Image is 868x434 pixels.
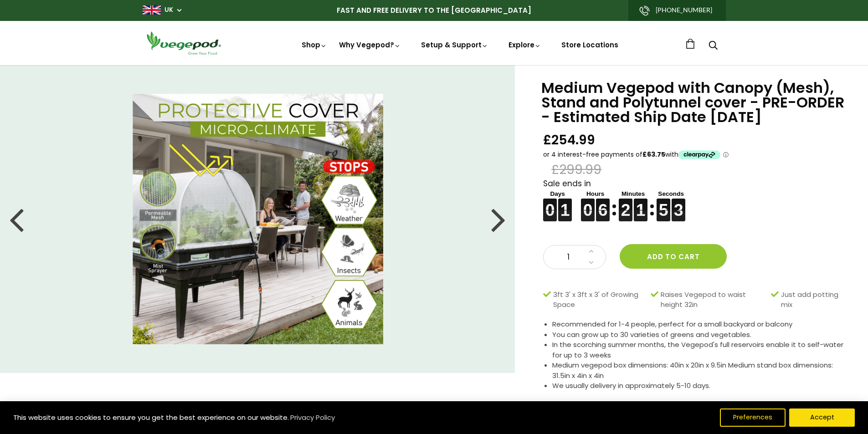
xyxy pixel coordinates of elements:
[143,30,225,56] img: Vegepod
[543,178,845,222] div: Sale ends in
[552,330,845,340] li: You can grow up to 30 varieties of greens and vegetables.
[164,5,173,15] a: UK
[789,408,855,427] button: Accept
[619,199,632,210] figure: 2
[781,290,841,310] span: Just add potting mix
[302,40,327,50] a: Shop
[143,5,161,15] img: gb_large.png
[552,381,845,391] li: We usually delivery in approximately 5-10 days.
[551,161,601,178] span: £299.99
[657,199,670,210] figure: 5
[596,199,610,210] figure: 6
[508,40,541,50] a: Explore
[552,319,845,330] li: Recommended for 1-4 people, perfect for a small backyard or balcony
[620,244,727,269] button: Add to cart
[552,360,845,381] li: Medium vegepod box dimensions: 40in x 20in x 9.5in Medium stand box dimensions: 31.5in x 4in x 4in
[581,199,595,210] figure: 0
[421,40,488,50] a: Setup & Support
[13,413,289,422] span: This website uses cookies to ensure you get the best experience on our website.
[661,290,766,310] span: Raises Vegepod to waist height 32in
[339,40,401,50] a: Why Vegepod?
[558,199,572,210] figure: 1
[720,408,786,427] button: Preferences
[586,257,596,269] a: Decrease quantity by 1
[553,251,584,263] span: 1
[541,81,845,124] h1: Medium Vegepod with Canopy (Mesh), Stand and Polytunnel cover - PRE-ORDER - Estimated Ship Date [...
[289,409,336,426] a: Privacy Policy (opens in a new tab)
[709,41,718,51] a: Search
[561,40,618,50] a: Store Locations
[543,132,595,148] span: £254.99
[133,94,383,344] img: Medium Vegepod with Canopy (Mesh), Stand and Polytunnel cover - PRE-ORDER - Estimated Ship Date S...
[543,199,557,210] figure: 0
[552,340,845,360] li: In the scorching summer months, the Vegepod's full reservoirs enable it to self-water for up to 3...
[586,245,596,257] a: Increase quantity by 1
[553,290,646,310] span: 3ft 3' x 3ft x 3' of Growing Space
[634,199,647,210] figure: 1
